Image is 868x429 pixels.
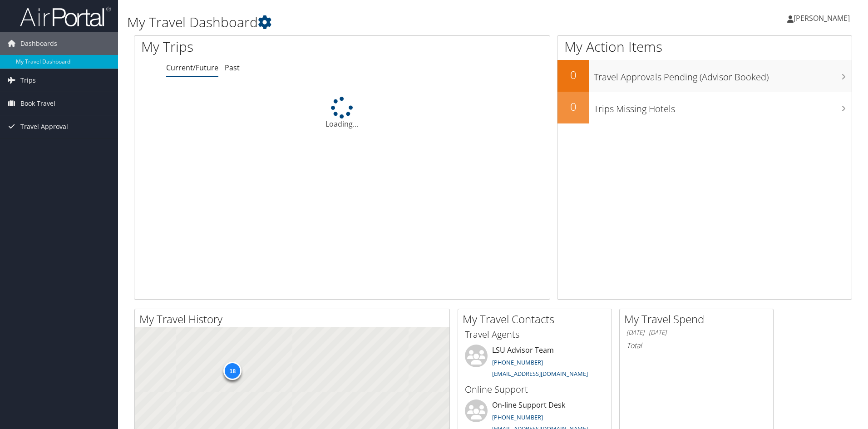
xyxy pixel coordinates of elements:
[594,98,852,115] h3: Trips Missing Hotels
[20,69,36,92] span: Trips
[20,32,57,55] span: Dashboards
[223,362,242,380] div: 18
[492,358,543,366] a: [PHONE_NUMBER]
[20,115,68,138] span: Travel Approval
[141,37,370,56] h1: My Trips
[139,311,449,327] h2: My Travel History
[463,311,612,327] h2: My Travel Contacts
[492,370,588,378] a: [EMAIL_ADDRESS][DOMAIN_NAME]
[492,413,543,421] a: [PHONE_NUMBER]
[127,13,615,32] h1: My Travel Dashboard
[794,13,850,23] span: [PERSON_NAME]
[594,66,852,84] h3: Travel Approvals Pending (Advisor Booked)
[557,60,852,92] a: 0Travel Approvals Pending (Advisor Booked)
[626,340,766,350] h6: Total
[626,328,766,337] h6: [DATE] - [DATE]
[465,328,605,341] h3: Travel Agents
[225,63,240,73] a: Past
[166,63,218,73] a: Current/Future
[465,383,605,396] h3: Online Support
[557,92,852,123] a: 0Trips Missing Hotels
[624,311,773,327] h2: My Travel Spend
[557,67,589,83] h2: 0
[557,37,852,56] h1: My Action Items
[787,5,859,32] a: [PERSON_NAME]
[20,92,55,115] span: Book Travel
[20,6,111,27] img: airportal-logo.png
[134,97,550,129] div: Loading...
[460,345,609,382] li: LSU Advisor Team
[557,99,589,114] h2: 0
